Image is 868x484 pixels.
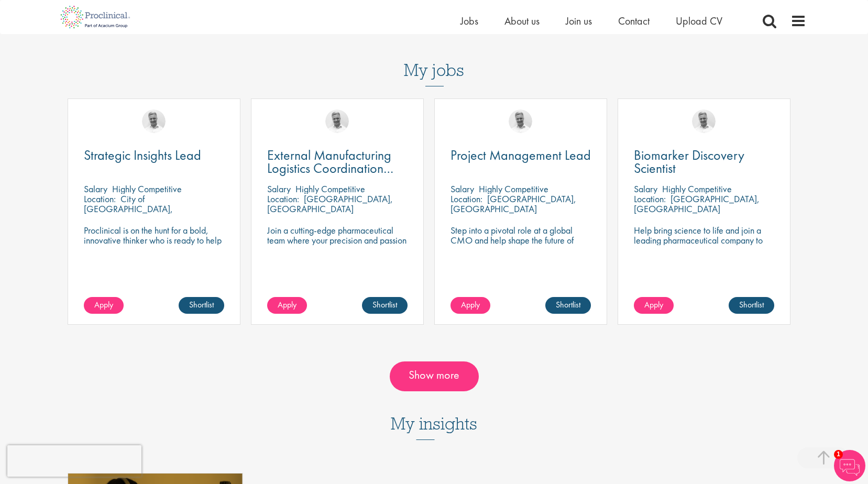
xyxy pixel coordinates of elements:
[451,183,474,195] span: Salary
[295,183,365,195] p: Highly Competitive
[84,193,116,205] span: Location:
[112,183,182,195] p: Highly Competitive
[451,225,591,255] p: Step into a pivotal role at a global CMO and help shape the future of healthcare manufacturing.
[451,146,591,164] span: Project Management Lead
[84,146,201,164] span: Strategic Insights Lead
[504,14,540,28] a: About us
[267,193,299,205] span: Location:
[179,297,224,314] a: Shortlist
[84,225,224,275] p: Proclinical is on the hunt for a bold, innovative thinker who is ready to help push the boundarie...
[451,193,482,205] span: Location:
[94,299,113,310] span: Apply
[460,14,478,28] a: Jobs
[662,183,732,195] p: Highly Competitive
[84,193,173,225] p: City of [GEOGRAPHIC_DATA], [GEOGRAPHIC_DATA]
[634,297,674,314] a: Apply
[729,297,774,314] a: Shortlist
[634,183,657,195] span: Salary
[267,183,291,195] span: Salary
[634,225,774,275] p: Help bring science to life and join a leading pharmaceutical company to play a key role in delive...
[278,299,296,310] span: Apply
[390,361,479,391] a: Show more
[267,146,393,190] span: External Manufacturing Logistics Coordination Support
[634,193,666,205] span: Location:
[84,183,107,195] span: Salary
[451,193,576,215] p: [GEOGRAPHIC_DATA], [GEOGRAPHIC_DATA]
[509,109,532,133] img: Joshua Bye
[62,61,806,79] h3: My jobs
[84,149,224,162] a: Strategic Insights Lead
[644,299,663,310] span: Apply
[634,146,744,177] span: Biomarker Discovery Scientist
[618,14,650,28] a: Contact
[362,297,408,314] a: Shortlist
[267,193,393,215] p: [GEOGRAPHIC_DATA], [GEOGRAPHIC_DATA]
[267,297,307,314] a: Apply
[566,14,592,28] a: Join us
[461,299,480,310] span: Apply
[451,297,490,314] a: Apply
[479,183,548,195] p: Highly Competitive
[84,297,124,314] a: Apply
[634,193,760,215] p: [GEOGRAPHIC_DATA], [GEOGRAPHIC_DATA]
[391,397,477,451] h3: My insights
[267,149,408,175] a: External Manufacturing Logistics Coordination Support
[692,109,716,133] img: Joshua Bye
[325,109,349,133] img: Joshua Bye
[142,109,166,133] img: Joshua Bye
[834,450,843,459] span: 1
[267,225,408,265] p: Join a cutting-edge pharmaceutical team where your precision and passion for supply chain will he...
[7,445,141,477] iframe: reCAPTCHA
[834,450,865,481] img: Chatbot
[676,14,722,28] a: Upload CV
[545,297,591,314] a: Shortlist
[451,149,591,162] a: Project Management Lead
[634,149,774,175] a: Biomarker Discovery Scientist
